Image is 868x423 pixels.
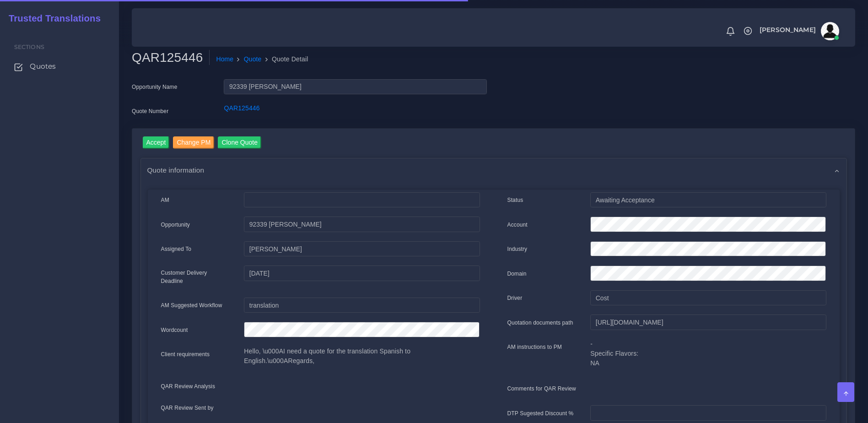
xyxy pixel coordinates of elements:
label: QAR Review Sent by [161,404,214,412]
label: AM [161,196,169,204]
a: Trusted Translations [2,11,101,26]
img: avatar [821,22,839,40]
label: QAR Review Analysis [161,382,216,390]
input: Change PM [173,136,214,149]
label: Account [507,221,528,229]
label: DTP Sugested Discount % [507,409,574,418]
span: [PERSON_NAME] [760,27,816,33]
label: Customer Delivery Deadline [161,269,231,285]
div: Quote information [141,158,846,182]
a: Quote [244,54,262,64]
label: Quotation documents path [507,319,573,327]
label: Opportunity [161,221,190,229]
input: Accept [143,136,170,149]
label: Wordcount [161,326,188,334]
label: Assigned To [161,245,192,253]
label: AM Suggested Workflow [161,301,222,309]
a: Home [216,54,233,64]
p: Hello, \u000AI need a quote for the translation Spanish to English.\u000ARegards, [244,347,480,366]
h2: Trusted Translations [2,13,101,24]
label: Domain [507,270,527,278]
li: Quote Detail [262,54,308,64]
label: Quote Number [132,107,168,115]
input: Clone Quote [218,136,261,149]
span: Sections [14,43,44,50]
p: - Specific Flavors: NA [590,339,826,368]
label: Driver [507,294,523,302]
label: Client requirements [161,350,210,358]
label: Industry [507,245,528,253]
label: Opportunity Name [132,83,178,91]
span: Quotes [30,61,56,71]
a: Quotes [7,57,112,76]
a: QAR125446 [224,104,259,112]
span: Quote information [147,165,205,175]
h2: QAR125446 [132,50,210,65]
label: Comments for QAR Review [507,385,576,393]
label: Status [507,196,523,204]
a: [PERSON_NAME]avatar [755,22,842,40]
label: AM instructions to PM [507,343,562,351]
input: pm [244,241,480,257]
